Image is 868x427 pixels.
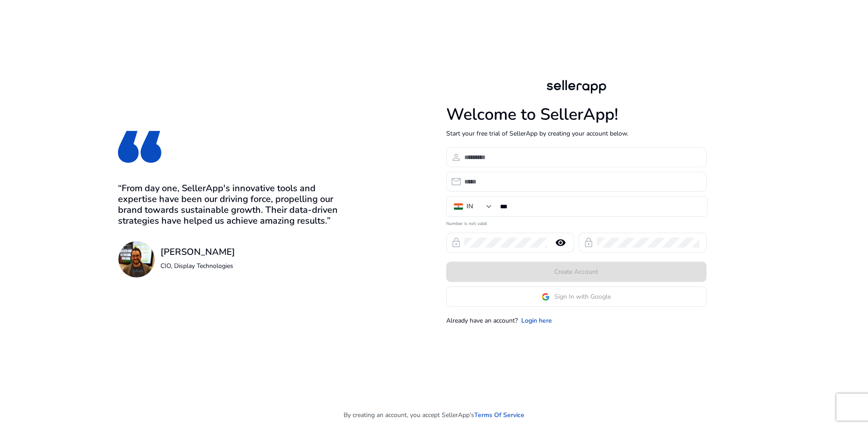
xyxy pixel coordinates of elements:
span: lock [583,237,594,248]
h3: “From day one, SellerApp's innovative tools and expertise have been our driving force, propelling... [118,183,349,226]
h3: [PERSON_NAME] [160,247,235,258]
p: Already have an account? [446,316,518,325]
a: Login here [521,316,552,325]
span: email [451,176,462,187]
div: IN [467,202,473,211]
p: Start your free trial of SellerApp by creating your account below. [446,129,707,138]
span: person [451,152,462,163]
span: lock [451,237,462,248]
mat-error: Number is not valid [446,218,707,227]
a: Terms Of Service [474,410,524,420]
mat-icon: remove_red_eye [550,237,571,248]
h1: Welcome to SellerApp! [446,105,707,124]
p: CIO, Display Technologies [160,261,235,271]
